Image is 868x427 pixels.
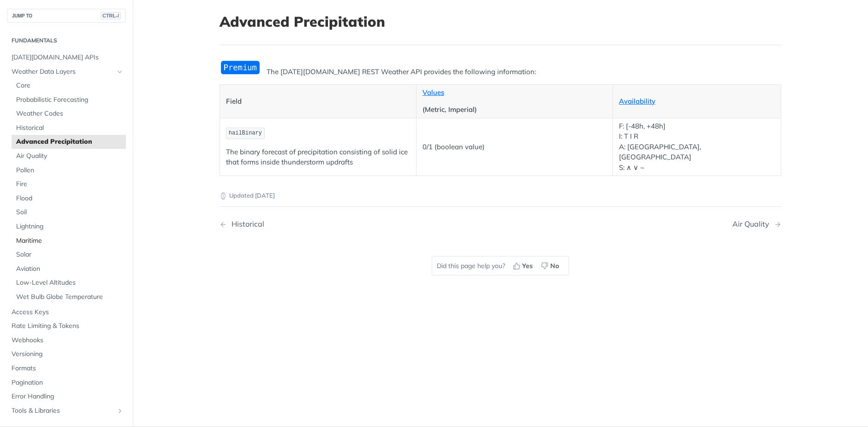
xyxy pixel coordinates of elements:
a: Access Keys [7,305,126,319]
a: Formats [7,362,126,375]
a: Maritime [12,234,126,248]
a: Weather Codes [12,107,126,121]
a: Previous Page: Historical [220,220,460,228]
a: Aviation [12,262,126,276]
span: Pagination [12,378,124,387]
span: Flood [16,194,124,203]
span: Advanced Precipitation [16,137,124,146]
span: hailBinary [229,130,262,136]
span: Weather Codes [16,109,124,118]
a: Rate Limiting & Tokens [7,319,126,333]
span: Historical [16,123,124,133]
a: Core [12,79,126,93]
span: Air Quality [16,152,124,161]
a: [DATE][DOMAIN_NAME] APIs [7,51,126,64]
a: Webhooks [7,333,126,347]
button: Yes [510,259,538,273]
span: Tools & Libraries [12,406,114,415]
div: Historical [227,220,264,228]
span: Formats [12,364,124,373]
p: F: [-48h, +48h] I: T I R A: [GEOGRAPHIC_DATA], [GEOGRAPHIC_DATA] S: ∧ ∨ ~ [619,121,775,173]
span: Error Handling [12,392,124,401]
a: Next Page: Air Quality [732,220,781,228]
div: Did this page help you? [432,256,569,275]
button: Show subpages for Tools & Libraries [116,407,124,415]
a: Error Handling [7,390,126,404]
a: Historical [12,121,126,135]
span: Soil [16,208,124,217]
span: Rate Limiting & Tokens [12,322,124,331]
span: Probabilistic Forecasting [16,95,124,105]
span: Low-Level Altitudes [16,278,124,287]
div: Air Quality [732,220,774,228]
span: Webhooks [12,336,124,345]
span: CTRL-/ [101,12,121,19]
nav: Pagination Controls [220,211,781,238]
a: Solar [12,248,126,262]
span: Access Keys [12,308,124,317]
span: Aviation [16,264,124,274]
a: Advanced Precipitation [12,135,126,149]
a: Flood [12,192,126,205]
h2: Fundamentals [7,36,126,45]
p: Updated [DATE] [220,191,781,200]
p: Field [226,96,410,107]
p: The binary forecast of precipitation consisting of solid ice that forms inside thunderstorm updrafts [226,147,410,168]
button: No [538,259,564,273]
a: Values [422,88,444,97]
span: [DATE][DOMAIN_NAME] APIs [12,53,124,62]
a: Wet Bulb Globe Temperature [12,290,126,304]
a: Soil [12,205,126,219]
span: Fire [16,180,124,189]
a: Tools & LibrariesShow subpages for Tools & Libraries [7,404,126,418]
h1: Advanced Precipitation [220,13,781,30]
span: Maritime [16,236,124,246]
button: Hide subpages for Weather Data Layers [116,68,124,76]
p: The [DATE][DOMAIN_NAME] REST Weather API provides the following information: [220,67,781,77]
span: Wet Bulb Globe Temperature [16,292,124,302]
button: JUMP TOCTRL-/ [7,9,126,23]
p: 0/1 (boolean value) [422,142,606,152]
span: Lightning [16,222,124,231]
a: Versioning [7,347,126,361]
span: No [550,261,559,271]
span: Versioning [12,350,124,359]
a: Probabilistic Forecasting [12,93,126,107]
a: Air Quality [12,149,126,163]
a: Availability [619,97,655,105]
p: (Metric, Imperial) [422,105,606,115]
a: Low-Level Altitudes [12,276,126,290]
a: Lightning [12,220,126,234]
a: Weather Data LayersHide subpages for Weather Data Layers [7,65,126,79]
a: Pollen [12,164,126,177]
span: Weather Data Layers [12,67,114,76]
a: Fire [12,177,126,191]
a: Pagination [7,376,126,390]
span: Core [16,81,124,90]
span: Solar [16,250,124,259]
span: Pollen [16,166,124,175]
span: Yes [522,261,533,271]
